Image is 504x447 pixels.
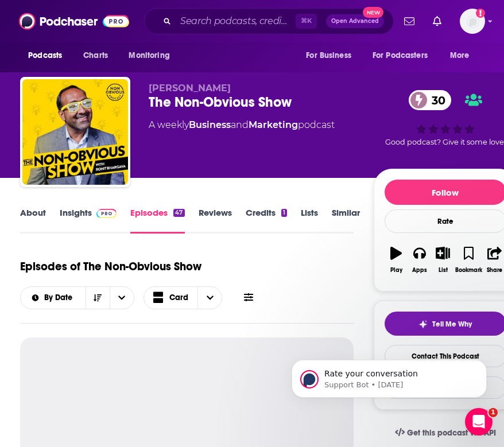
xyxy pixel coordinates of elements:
button: open menu [121,45,184,67]
a: Episodes47 [130,207,184,234]
span: More [450,48,470,64]
iframe: Intercom live chat [465,408,493,436]
div: Play [390,267,402,274]
button: open menu [110,287,134,309]
svg: Add a profile image [476,9,485,18]
span: 30 [420,90,451,110]
a: Lists [301,207,318,234]
a: About [20,207,46,234]
span: For Podcasters [373,48,428,64]
span: and [231,119,249,130]
span: Podcasts [28,48,62,64]
h2: Choose List sort [20,286,134,309]
span: By Date [44,294,76,302]
span: [PERSON_NAME] [149,83,231,94]
button: open menu [442,45,484,67]
a: Reviews [199,207,232,234]
h1: Episodes of The Non-Obvious Show [20,259,201,274]
a: Similar [332,207,360,234]
div: 1 [281,209,287,217]
div: List [439,267,448,274]
img: Podchaser Pro [96,209,117,218]
span: For Business [306,48,351,64]
a: Show notifications dropdown [400,11,419,31]
span: Charts [83,48,108,64]
img: tell me why sparkle [418,320,428,329]
a: Credits1 [246,207,287,234]
a: Charts [76,45,115,67]
img: The Non-Obvious Show [22,79,128,185]
button: open menu [20,45,77,67]
a: 30 [409,90,451,110]
img: User Profile [460,9,485,34]
button: Choose View [144,286,223,309]
button: open menu [21,294,86,302]
iframe: Intercom notifications message [274,336,504,416]
button: open menu [365,45,444,67]
button: List [431,239,455,281]
span: ⌘ K [296,14,317,29]
div: Share [487,267,502,274]
button: Play [385,239,408,281]
input: Search podcasts, credits, & more... [176,12,296,30]
span: Open Advanced [331,18,379,24]
button: open menu [298,45,366,67]
button: Show profile menu [460,9,485,34]
a: InsightsPodchaser Pro [60,207,117,234]
div: A weekly podcast [149,118,335,132]
img: Podchaser - Follow, Share and Rate Podcasts [19,10,129,32]
a: Marketing [249,119,298,130]
button: Bookmark [455,239,483,281]
span: New [363,7,383,18]
div: Apps [412,267,427,274]
span: Get this podcast via API [407,428,496,438]
button: Sort Direction [86,287,110,309]
div: 47 [173,209,184,217]
span: Monitoring [129,48,169,64]
span: Logged in as RP_publicity [460,9,485,34]
button: Apps [408,239,432,281]
div: Search podcasts, credits, & more... [144,8,394,34]
div: Bookmark [455,267,482,274]
a: Show notifications dropdown [428,11,446,31]
span: 1 [489,408,498,417]
span: Tell Me Why [432,320,472,329]
span: Card [169,294,188,302]
a: Business [189,119,231,130]
button: Open AdvancedNew [326,14,384,28]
